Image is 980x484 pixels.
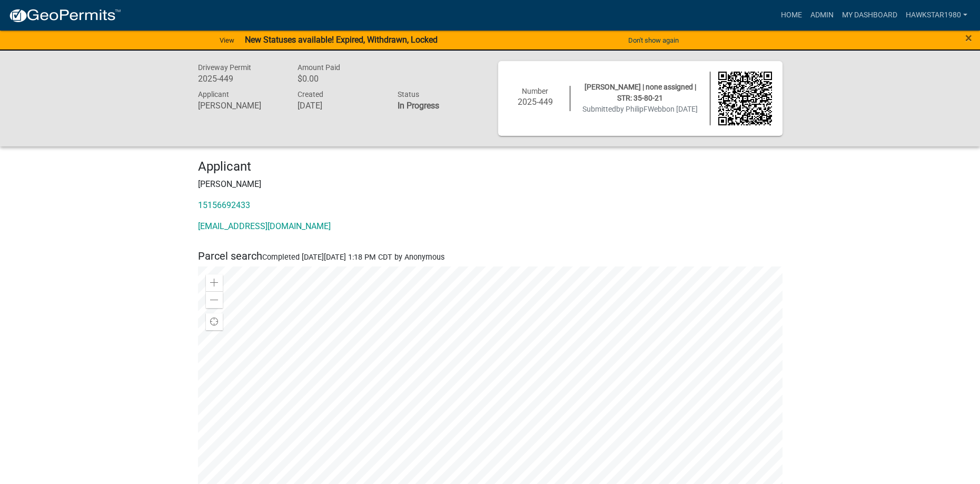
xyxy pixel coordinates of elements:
[198,200,250,210] a: 15156692433
[777,5,806,25] a: Home
[198,74,282,84] h6: 2025-449
[198,221,331,231] a: [EMAIL_ADDRESS][DOMAIN_NAME]
[298,101,382,111] h6: [DATE]
[902,5,972,25] a: Hawkstar1980
[624,32,683,49] button: Don't show again
[522,87,548,95] span: Number
[198,90,229,98] span: Applicant
[198,63,251,72] span: Driveway Permit
[616,105,666,113] span: by PhilipFWebb
[398,101,439,111] strong: In Progress
[965,31,972,45] span: ×
[206,313,223,330] div: Find my location
[585,83,696,102] span: [PERSON_NAME] | none assigned | STR: 35-80-21
[245,35,438,45] strong: New Statuses available! Expired, Withdrawn, Locked
[198,159,783,174] h4: Applicant
[509,97,562,107] h6: 2025-449
[298,63,340,72] span: Amount Paid
[206,291,223,308] div: Zoom out
[262,253,444,262] span: Completed [DATE][DATE] 1:18 PM CDT by Anonymous
[718,72,772,125] img: QR code
[198,250,783,262] h5: Parcel search
[806,5,838,25] a: Admin
[965,32,972,44] button: Close
[398,90,419,98] span: Status
[838,5,902,25] a: My Dashboard
[198,178,783,191] p: [PERSON_NAME]
[206,274,223,291] div: Zoom in
[582,105,698,113] span: Submitted on [DATE]
[298,90,323,98] span: Created
[198,101,282,111] h6: [PERSON_NAME]
[215,32,239,49] a: View
[298,74,382,84] h6: $0.00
